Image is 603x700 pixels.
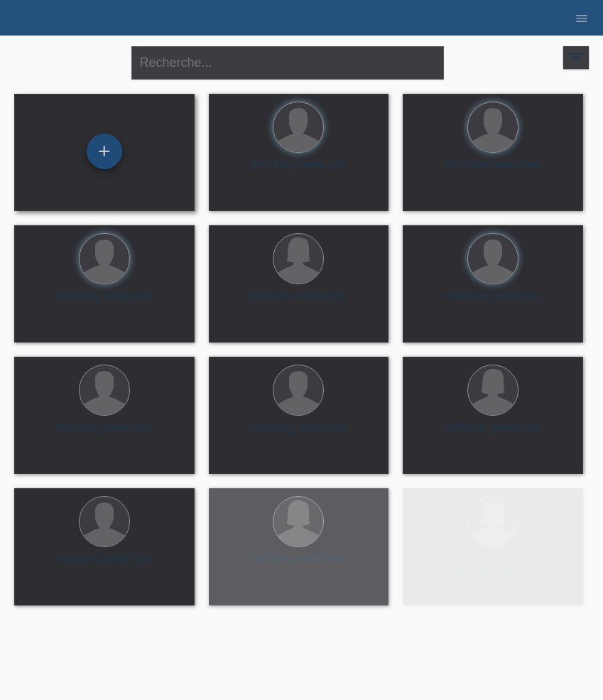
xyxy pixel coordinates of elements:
i: filter_list [568,49,584,65]
input: Recherche... [131,46,444,80]
div: [PERSON_NAME] (38) [26,554,183,576]
div: [PERSON_NAME] (22) [26,422,183,445]
div: [PERSON_NAME] (27) [220,291,378,313]
div: [PERSON_NAME] (25) [26,291,183,313]
div: [PERSON_NAME] (30) [414,291,572,313]
i: menu [575,11,589,26]
div: [PERSON_NAME] (55) [414,422,572,445]
div: [PERSON_NAME] (45) [220,422,378,445]
div: [PERSON_NAME] (29) [220,159,378,182]
a: menu [567,14,596,22]
div: [PERSON_NAME] (66) [414,159,572,182]
div: [PERSON_NAME] Djurdjevac [PERSON_NAME] (50) [414,554,572,576]
div: Enregistrer le client [87,139,121,163]
div: [PERSON_NAME] (42) [220,554,378,576]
